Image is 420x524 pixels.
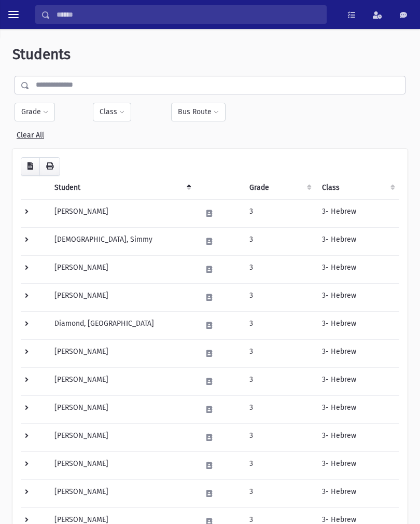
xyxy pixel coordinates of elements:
[316,255,399,283] td: 3- Hebrew
[48,479,195,507] td: [PERSON_NAME]
[243,423,316,451] td: 3
[48,227,195,255] td: [DEMOGRAPHIC_DATA], Simmy
[48,311,195,339] td: Diamond, [GEOGRAPHIC_DATA]
[316,227,399,255] td: 3- Hebrew
[48,176,195,200] th: Student: activate to sort column descending
[48,255,195,283] td: [PERSON_NAME]
[48,451,195,479] td: [PERSON_NAME]
[17,127,44,140] a: Clear All
[243,176,316,200] th: Grade: activate to sort column ascending
[243,367,316,395] td: 3
[48,423,195,451] td: [PERSON_NAME]
[316,367,399,395] td: 3- Hebrew
[243,451,316,479] td: 3
[243,339,316,367] td: 3
[316,199,399,227] td: 3- Hebrew
[243,395,316,423] td: 3
[316,176,399,200] th: Class: activate to sort column ascending
[316,339,399,367] td: 3- Hebrew
[12,46,71,63] span: Students
[48,395,195,423] td: [PERSON_NAME]
[48,367,195,395] td: [PERSON_NAME]
[316,423,399,451] td: 3- Hebrew
[21,157,40,176] button: CSV
[15,103,55,121] button: Grade
[243,311,316,339] td: 3
[48,283,195,311] td: [PERSON_NAME]
[243,227,316,255] td: 3
[48,339,195,367] td: [PERSON_NAME]
[316,395,399,423] td: 3- Hebrew
[48,199,195,227] td: [PERSON_NAME]
[171,103,226,121] button: Bus Route
[243,255,316,283] td: 3
[316,311,399,339] td: 3- Hebrew
[316,479,399,507] td: 3- Hebrew
[243,479,316,507] td: 3
[316,283,399,311] td: 3- Hebrew
[39,157,60,176] button: Print
[243,283,316,311] td: 3
[93,103,131,121] button: Class
[4,5,23,24] button: toggle menu
[50,5,326,24] input: Search
[243,199,316,227] td: 3
[316,451,399,479] td: 3- Hebrew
